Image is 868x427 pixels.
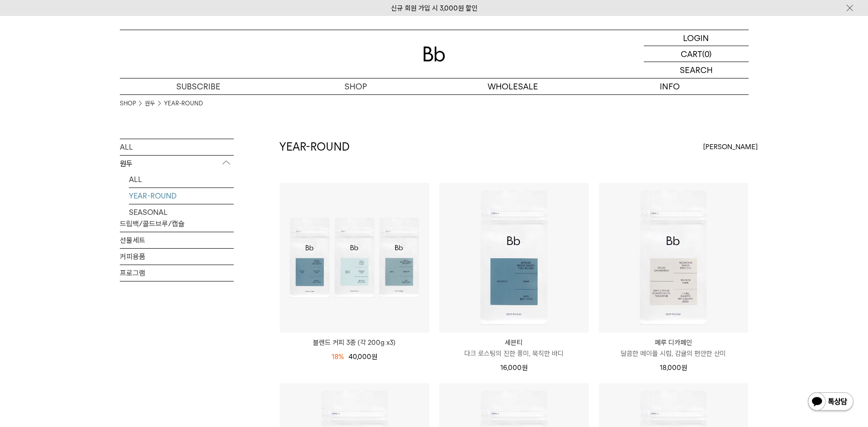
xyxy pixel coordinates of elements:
[434,78,591,94] p: WHOLESALE
[439,183,589,333] img: 세븐티
[120,156,234,172] p: 원두
[599,348,748,359] p: 달콤한 메이플 시럽, 감귤의 편안한 산미
[702,46,712,62] p: (0)
[280,337,429,348] a: 블렌드 커피 3종 (각 200g x3)
[332,351,344,362] div: 18%
[522,364,528,372] span: 원
[599,183,748,333] img: 페루 디카페인
[279,139,349,155] h2: YEAR-ROUND
[120,232,234,248] a: 선물세트
[129,188,234,204] a: YEAR-ROUND
[807,391,854,413] img: 카카오톡 채널 1:1 채팅 버튼
[681,46,702,62] p: CART
[120,99,136,108] a: SHOP
[423,47,445,62] img: 로고
[129,204,234,220] a: SEASONAL
[439,337,589,348] p: 세븐티
[120,216,234,232] a: 드립백/콜드브루/캡슐
[644,46,749,62] a: CART (0)
[599,337,748,359] a: 페루 디카페인 달콤한 메이플 시럽, 감귤의 편안한 산미
[371,353,377,361] span: 원
[349,353,377,361] span: 40,000
[439,337,589,359] a: 세븐티 다크 로스팅의 진한 풍미, 묵직한 바디
[599,337,748,348] p: 페루 디카페인
[703,141,758,152] span: [PERSON_NAME]
[120,265,234,281] a: 프로그램
[164,99,203,108] a: YEAR-ROUND
[660,364,687,372] span: 18,000
[391,4,478,12] a: 신규 회원 가입 시 3,000원 할인
[120,78,277,94] a: SUBSCRIBE
[500,364,528,372] span: 16,000
[280,183,429,333] img: 블렌드 커피 3종 (각 200g x3)
[277,78,434,94] a: SHOP
[439,348,589,359] p: 다크 로스팅의 진한 풍미, 묵직한 바디
[591,78,749,94] p: INFO
[644,30,749,46] a: LOGIN
[145,99,155,108] a: 원두
[120,249,234,265] a: 커피용품
[683,30,709,46] p: LOGIN
[129,172,234,187] a: ALL
[120,139,234,155] a: ALL
[680,62,713,78] p: SEARCH
[681,364,687,372] span: 원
